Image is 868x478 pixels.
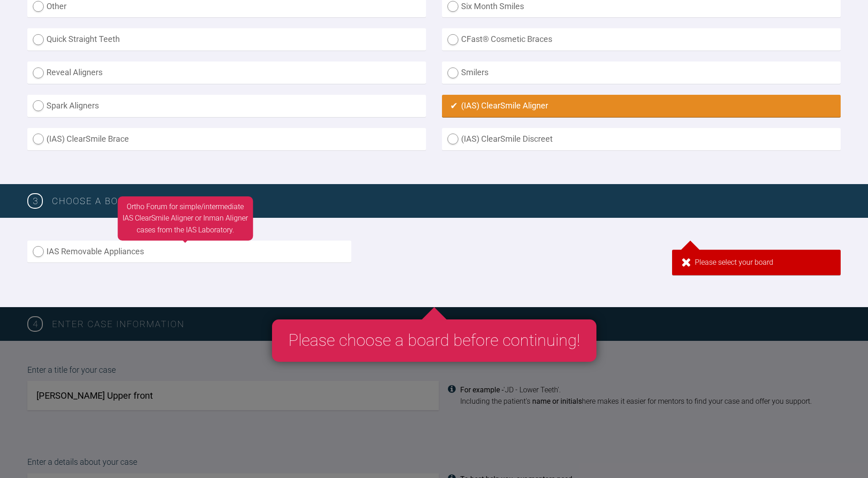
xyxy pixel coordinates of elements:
label: Smilers [442,62,841,84]
label: (IAS) ClearSmile Discreet [442,128,841,150]
label: (IAS) ClearSmile Brace [27,128,426,150]
div: Ortho Forum for simple/intermediate IAS ClearSmile Aligner or Inman Aligner cases from the IAS La... [118,196,253,241]
label: (IAS) ClearSmile Aligner [442,95,841,117]
h3: Choose a board [52,194,841,208]
div: Please select your board [672,250,841,275]
div: Please choose a board before continuing! [272,319,596,362]
label: IAS Removable Appliances [27,241,351,263]
label: Spark Aligners [27,95,426,117]
label: CFast® Cosmetic Braces [442,28,841,51]
label: Quick Straight Teeth [27,28,426,51]
label: Reveal Aligners [27,62,426,84]
span: 3 [27,193,43,209]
